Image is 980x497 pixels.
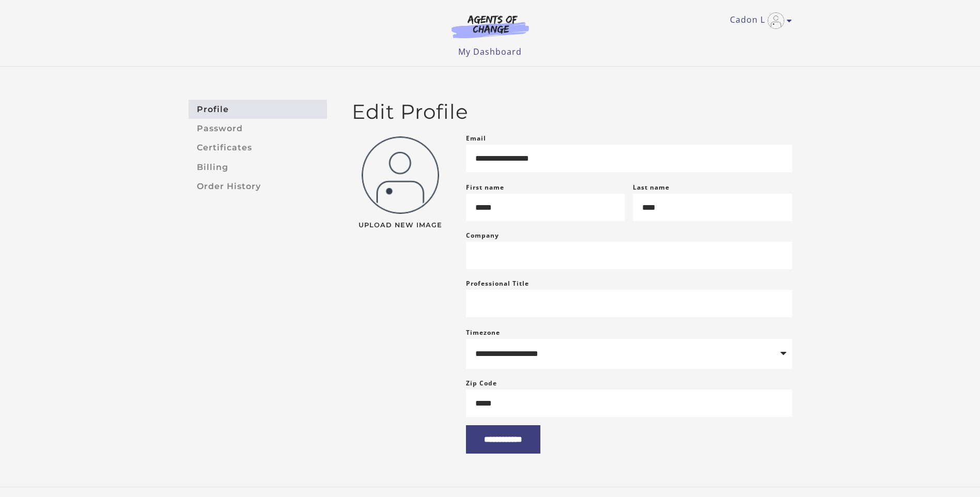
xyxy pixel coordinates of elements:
a: Certificates [189,138,327,158]
a: Order History [189,177,327,196]
a: Profile [189,100,327,119]
label: Email [466,132,486,145]
a: Toggle menu [730,12,787,29]
label: Zip Code [466,377,497,390]
label: Professional Title [466,277,529,290]
h2: Edit Profile [352,100,792,124]
img: Agents of Change Logo [441,14,540,38]
label: Last name [633,183,670,192]
label: Company [466,229,499,242]
a: My Dashboard [458,46,522,57]
a: Password [189,119,327,138]
label: First name [466,183,504,192]
label: Timezone [466,328,500,337]
span: Upload New Image [352,222,449,229]
a: Billing [189,158,327,177]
